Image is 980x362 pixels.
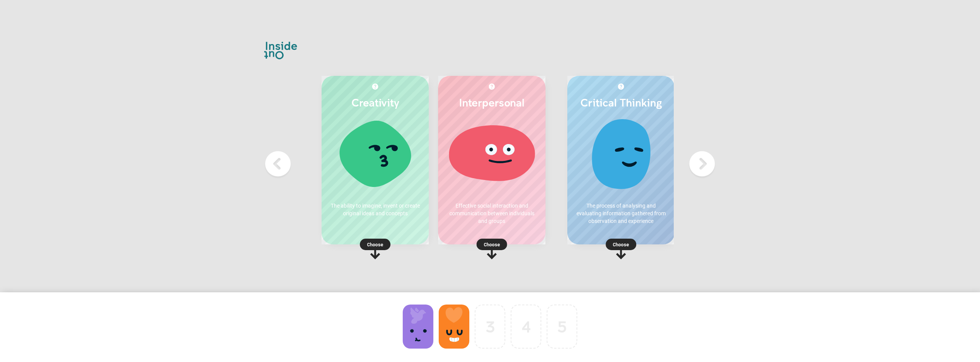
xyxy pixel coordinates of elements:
[575,202,667,225] p: The process of analysing and evaluating information gathered from observation and experience
[446,96,538,109] h2: Interpersonal
[438,241,546,248] p: Choose
[567,241,675,248] p: Choose
[446,202,538,225] p: Effective social interaction and communication between individuals and groups
[489,84,495,90] img: More about Interpersonal
[687,149,717,179] img: Next
[575,96,667,109] h2: Critical Thinking
[263,149,293,179] img: Previous
[618,84,624,90] img: More about Critical Thinking
[372,84,378,90] img: More about Creativity
[329,96,421,109] h2: Creativity
[329,202,421,217] p: The ability to imagine, invent or create original ideas and concepts
[322,241,429,248] p: Choose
